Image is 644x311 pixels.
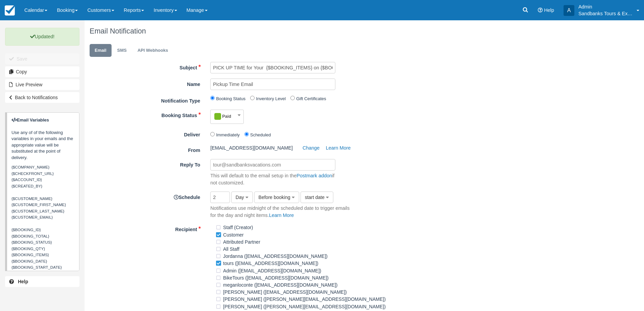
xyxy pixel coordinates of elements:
[250,132,271,137] label: Scheduled
[5,5,15,16] img: checkfront-main-nav-mini-logo.png
[231,192,253,203] button: Day
[259,195,290,200] span: Before booking
[210,110,244,124] button: Paid
[133,44,173,57] a: API Webhooks
[544,7,554,13] span: Help
[326,145,351,151] a: Learn More
[210,274,386,281] span: BikeTours (ed@idealbike.com)
[90,27,563,35] h1: Email Notification
[215,280,342,290] label: meganloconte ([EMAIL_ADDRESS][DOMAIN_NAME])
[210,231,386,238] span: Customer
[215,230,248,240] label: Customer
[210,295,386,303] span: Rachel (rachel@breathebnb.com)
[213,112,231,121] div: Paid
[210,159,335,171] input: tour@sandbanksvacations.com
[269,213,294,218] a: Learn More
[5,28,79,46] p: Updated!
[215,251,332,261] label: Jordanna ([EMAIL_ADDRESS][DOMAIN_NAME])
[303,145,319,151] a: Change
[85,145,205,154] label: From
[85,224,205,233] label: Recipient
[210,303,386,310] span: Paige (paige@breathebnb.com)
[5,53,79,64] button: Save
[210,267,386,274] span: Admin (info@sandbanksvacations.com)
[210,205,352,219] p: Notifications use midnight of the scheduled date to trigger emails for the day and night items.
[5,79,79,90] button: Live Preview
[11,117,49,123] strong: Email Variables
[215,258,323,268] label: tours ([EMAIL_ADDRESS][DOMAIN_NAME])
[215,244,244,254] label: All Staff
[85,159,205,169] label: Reply To
[5,276,79,287] a: Help
[578,3,633,10] p: Admin
[112,44,132,57] a: SMS
[210,224,386,231] span: Staff (Creator)
[210,145,293,151] span: [EMAIL_ADDRESS][DOMAIN_NAME]
[210,260,386,267] span: tours (tour@sandbanksvacations.com)
[18,279,28,284] b: Help
[210,288,386,295] span: jaywhiteley (cork.dork@me.com)
[85,192,205,201] label: Schedule
[564,5,574,16] div: A
[301,192,333,203] button: start date
[256,96,286,101] label: Inventory Level
[215,237,265,247] label: Attributed Partner
[215,273,333,283] label: BikeTours ([EMAIL_ADDRESS][DOMAIN_NAME])
[210,238,386,245] span: Attributed Partner
[236,195,244,200] span: Day
[210,172,335,186] p: This will default to the email setup in the if not customized.
[85,129,205,138] label: Deliver
[305,195,325,200] span: start date
[85,62,205,71] label: Subject
[5,92,79,103] a: Back to Notifications
[85,95,205,105] label: Notification Type
[210,245,386,252] span: All Staff
[210,281,386,288] span: meganloconte (meganmloconte@gmail.com)
[296,96,326,101] label: Gift Certificates
[210,252,386,260] span: Jordanna (jmoore@sandbanksvacations.com)
[215,222,257,232] label: Staff (Creator)
[11,117,75,161] p: Use any of of the following variables in your emails and the appropriate value will be substitute...
[538,8,543,13] i: Help
[215,294,390,304] label: [PERSON_NAME] ([PERSON_NAME][EMAIL_ADDRESS][DOMAIN_NAME])
[296,173,332,178] a: Postmark addon
[85,110,205,119] label: Booking Status
[5,66,79,77] a: Copy
[215,266,326,276] label: Admin ([EMAIL_ADDRESS][DOMAIN_NAME])
[11,196,66,220] span: {$CUSTOMER_NAME} {$CUSTOMER_FIRST_NAME} {$CUSTOMER_LAST_NAME} {$CUSTOMER_EMAIL}
[216,96,245,101] label: Booking Status
[216,132,240,137] label: Immediately
[90,44,112,57] a: Email
[210,79,335,90] input: For internal identification.
[254,192,299,203] button: Before booking
[578,10,633,17] p: Sandbanks Tours & Experiences
[215,287,351,297] label: [PERSON_NAME] ([EMAIL_ADDRESS][DOMAIN_NAME])
[85,79,205,88] label: Name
